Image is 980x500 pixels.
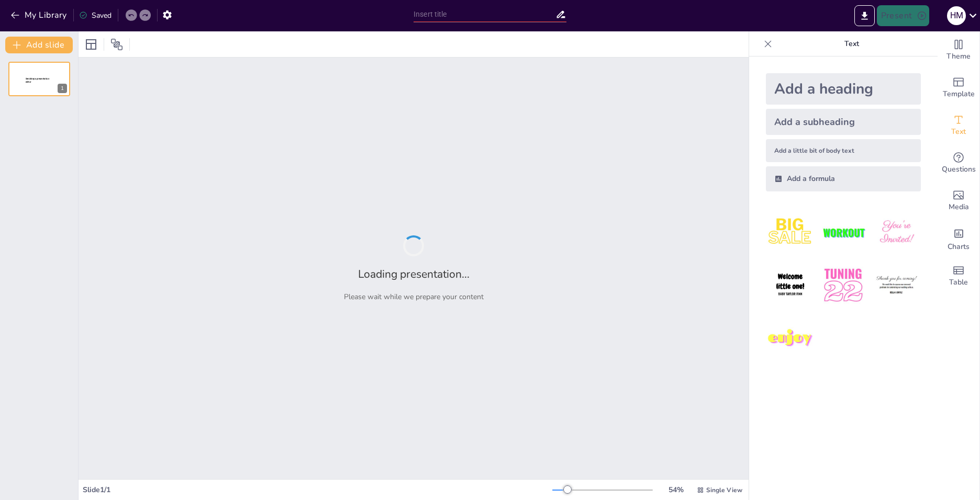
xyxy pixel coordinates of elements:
[948,241,970,253] span: Charts
[58,84,67,93] div: 1
[938,107,979,144] div: Add text boxes
[877,5,929,26] button: Present
[83,485,552,495] div: Slide 1 / 1
[943,88,975,100] span: Template
[947,6,966,25] div: н м
[766,314,815,363] img: 7.jpeg
[83,36,99,53] div: Layout
[358,267,470,281] h2: Loading presentation...
[5,37,73,53] button: Add slide
[766,139,921,162] div: Add a little bit of body text
[110,38,123,51] span: Position
[947,5,966,26] button: н м
[663,485,688,495] div: 54 %
[854,5,875,26] button: Export to PowerPoint
[938,69,979,107] div: Add ready made slides
[872,208,921,257] img: 3.jpeg
[938,31,979,69] div: Change the overall theme
[776,31,927,56] p: Text
[949,201,969,213] span: Media
[766,109,921,135] div: Add a subheading
[26,77,49,83] span: Sendsteps presentation editor
[766,166,921,191] div: Add a formula
[819,208,867,257] img: 2.jpeg
[766,208,815,257] img: 1.jpeg
[938,144,979,182] div: Get real-time input from your audience
[8,62,70,96] div: 1
[414,7,555,22] input: Insert title
[79,10,112,20] div: Saved
[819,261,867,310] img: 5.jpeg
[872,261,921,310] img: 6.jpeg
[951,126,966,138] span: Text
[946,51,971,62] span: Theme
[766,261,815,310] img: 4.jpeg
[938,220,979,257] div: Add charts and graphs
[949,277,968,288] span: Table
[938,257,979,295] div: Add a table
[938,182,979,220] div: Add images, graphics, shapes or video
[766,73,921,105] div: Add a heading
[706,486,742,494] span: Single View
[942,164,976,175] span: Questions
[8,7,71,24] button: My Library
[344,292,484,302] p: Please wait while we prepare your content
